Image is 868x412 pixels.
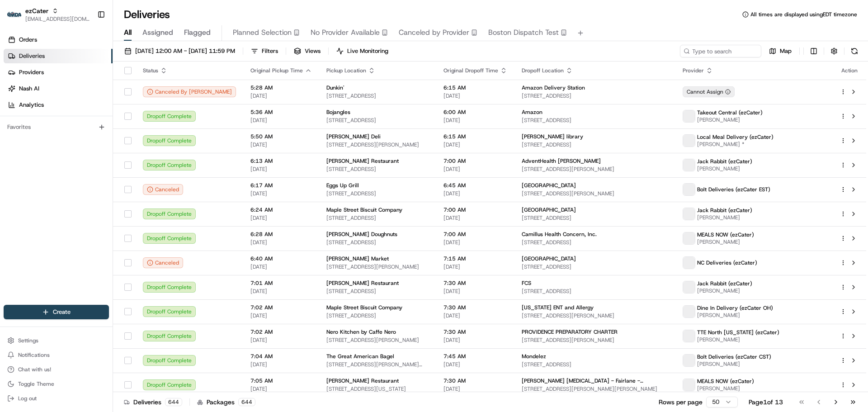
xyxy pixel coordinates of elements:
[522,206,576,213] span: [GEOGRAPHIC_DATA]
[443,353,507,360] span: 7:45 AM
[305,47,321,55] span: Views
[399,27,469,38] span: Canceled by Provider
[7,12,22,18] img: ezCater
[443,336,507,344] span: [DATE]
[4,378,109,390] button: Toggle Theme
[18,395,37,402] span: Log out
[326,84,344,91] span: Dunkin'
[250,133,312,140] span: 5:50 AM
[522,141,668,148] span: [STREET_ADDRESS]
[250,182,312,189] span: 6:17 AM
[697,133,774,141] span: Local Meal Delivery (ezCater)
[247,45,282,57] button: Filters
[522,157,601,165] span: AdventHealth [PERSON_NAME]
[443,385,507,393] span: [DATE]
[522,279,531,287] span: FCS
[522,190,668,197] span: [STREET_ADDRESS][PERSON_NAME]
[326,361,429,368] span: [STREET_ADDRESS][PERSON_NAME][PERSON_NAME]
[250,67,303,74] span: Original Pickup Time
[326,385,429,393] span: [STREET_ADDRESS][US_STATE]
[124,7,170,22] h1: Deliveries
[250,279,312,287] span: 7:01 AM
[326,92,429,99] span: [STREET_ADDRESS]
[165,398,182,406] div: 644
[326,255,389,262] span: [PERSON_NAME] Market
[683,86,735,97] div: Cannot Assign
[262,47,278,55] span: Filters
[250,385,312,393] span: [DATE]
[443,288,507,295] span: [DATE]
[488,27,559,38] span: Boston Dispatch Test
[250,377,312,384] span: 7:05 AM
[697,304,773,312] span: Dine In Delivery (ezCater OH)
[749,398,783,407] div: Page 1 of 13
[443,231,507,238] span: 7:00 AM
[250,255,312,262] span: 6:40 AM
[326,353,394,360] span: The Great American Bagel
[250,353,312,360] span: 7:04 AM
[443,182,507,189] span: 6:45 AM
[250,157,312,165] span: 6:13 AM
[233,27,292,38] span: Planned Selection
[332,45,392,57] button: Live Monitoring
[443,263,507,270] span: [DATE]
[4,98,113,112] a: Analytics
[443,157,507,165] span: 7:00 AM
[250,166,312,173] span: [DATE]
[19,101,44,109] span: Analytics
[697,207,752,214] span: Jack Rabbit (ezCater)
[250,109,312,116] span: 5:36 AM
[120,45,239,57] button: [DATE] 12:00 AM - [DATE] 11:59 PM
[697,158,752,165] span: Jack Rabbit (ezCater)
[522,182,576,189] span: [GEOGRAPHIC_DATA]
[522,239,668,246] span: [STREET_ADDRESS]
[4,363,109,376] button: Chat with us!
[697,360,771,368] span: [PERSON_NAME]
[326,288,429,295] span: [STREET_ADDRESS]
[522,214,668,222] span: [STREET_ADDRESS]
[697,141,774,148] span: [PERSON_NAME] *
[326,109,350,116] span: Bojangles
[53,308,71,316] span: Create
[4,81,113,96] a: Nash AI
[697,336,779,343] span: [PERSON_NAME]
[697,116,763,123] span: [PERSON_NAME]
[326,182,359,189] span: Eggs Up Grill
[443,141,507,148] span: [DATE]
[697,385,754,392] span: [PERSON_NAME]
[143,184,183,195] div: Canceled
[250,206,312,213] span: 6:24 AM
[522,231,597,238] span: Camillus Health Concern, Inc.
[250,304,312,311] span: 7:02 AM
[443,67,498,74] span: Original Dropoff Time
[250,328,312,336] span: 7:02 AM
[697,231,754,238] span: MEALS NOW (ezCater)
[4,349,109,361] button: Notifications
[143,86,236,97] button: Canceled By [PERSON_NAME]
[250,190,312,197] span: [DATE]
[326,157,399,165] span: [PERSON_NAME] Restaurant
[184,27,211,38] span: Flagged
[697,280,752,287] span: Jack Rabbit (ezCater)
[522,255,576,262] span: [GEOGRAPHIC_DATA]
[135,47,235,55] span: [DATE] 12:00 AM - [DATE] 11:59 PM
[443,312,507,319] span: [DATE]
[443,255,507,262] span: 7:15 AM
[290,45,325,57] button: Views
[522,166,668,173] span: [STREET_ADDRESS][PERSON_NAME]
[250,336,312,344] span: [DATE]
[124,27,132,38] span: All
[250,361,312,368] span: [DATE]
[250,92,312,99] span: [DATE]
[25,15,90,23] button: [EMAIL_ADDRESS][DOMAIN_NAME]
[19,52,45,60] span: Deliveries
[522,377,668,384] span: [PERSON_NAME] [MEDICAL_DATA] - Fairlane - Hematology / Medical Oncology
[697,109,763,116] span: Takeout Central (ezCater)
[680,45,761,57] input: Type to search
[522,92,668,99] span: [STREET_ADDRESS]
[697,378,754,385] span: MEALS NOW (ezCater)
[326,328,396,336] span: Nero Kitchen by Caffe Nero
[697,353,771,360] span: Bolt Deliveries (ezCater CST)
[522,312,668,319] span: [STREET_ADDRESS][PERSON_NAME]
